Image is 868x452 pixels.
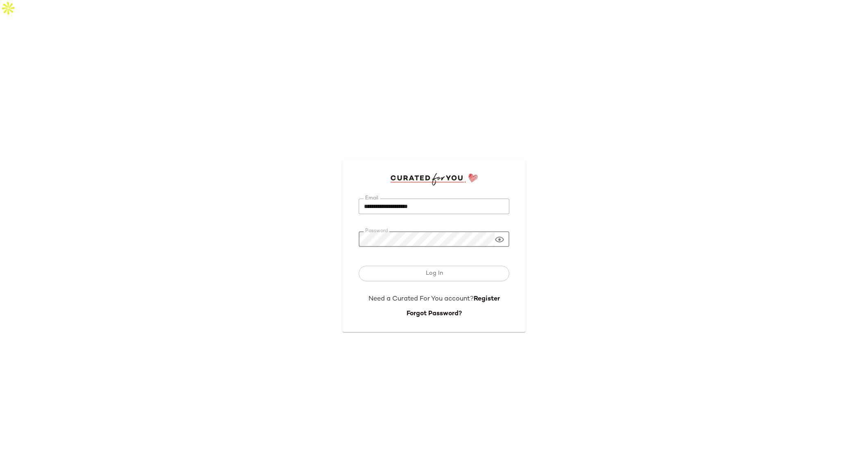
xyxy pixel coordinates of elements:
img: cfy_login_logo.DGdB1djN.svg [390,173,478,185]
span: Log In [425,270,443,277]
a: Forgot Password? [407,310,462,317]
button: Log In [359,266,509,281]
a: Register [474,296,500,303]
span: Need a Curated For You account? [368,296,474,303]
